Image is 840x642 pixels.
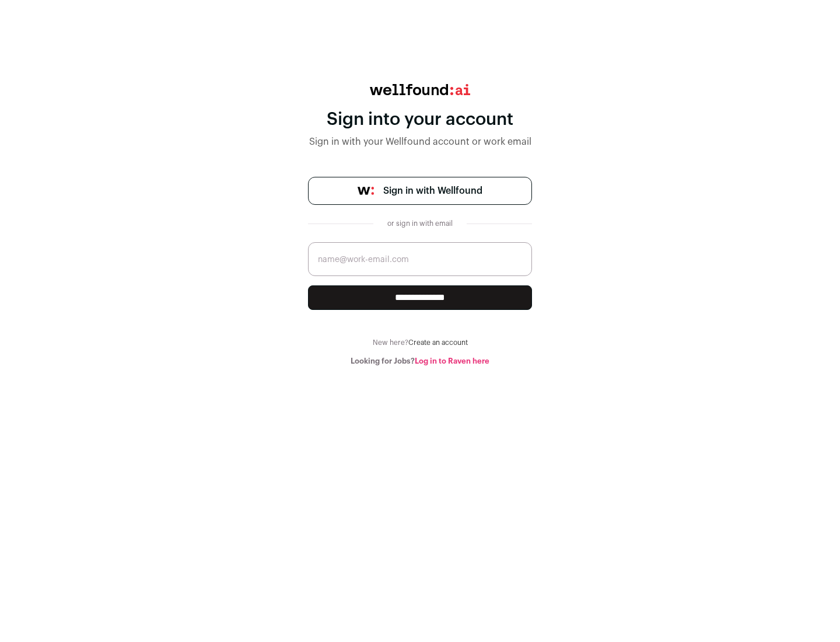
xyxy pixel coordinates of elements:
[358,187,374,195] img: wellfound-symbol-flush-black-fb3c872781a75f747ccb3a119075da62bfe97bd399995f84a933054e44a575c4.png
[308,338,532,347] div: New here?
[308,357,532,366] div: Looking for Jobs?
[308,135,532,149] div: Sign in with your Wellfound account or work email
[383,184,482,198] span: Sign in with Wellfound
[415,357,489,365] a: Log in to Raven here
[308,177,532,205] a: Sign in with Wellfound
[370,84,470,95] img: wellfound:ai
[383,219,457,228] div: or sign in with email
[308,109,532,130] div: Sign into your account
[408,339,468,346] a: Create an account
[308,242,532,276] input: name@work-email.com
